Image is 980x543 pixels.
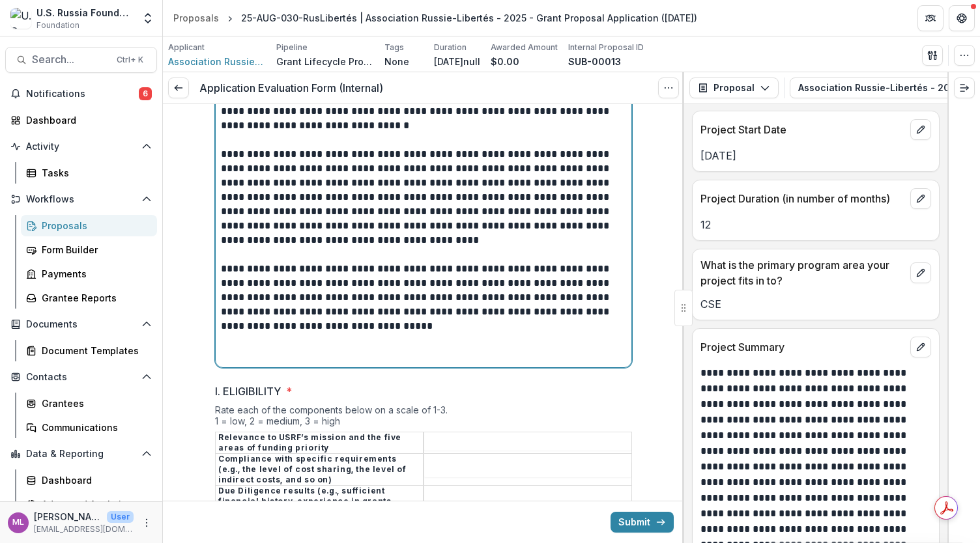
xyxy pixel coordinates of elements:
[42,473,147,487] div: Dashboard
[42,497,147,511] div: Advanced Analytics
[199,82,383,94] h3: Application Evaluation Form (Internal)
[34,510,102,523] p: [PERSON_NAME]
[700,339,905,355] p: Project Summary
[700,296,931,312] p: CSE
[21,469,157,491] a: Dashboard
[36,6,134,20] div: U.S. Russia Foundation
[689,77,779,98] button: Proposal
[21,494,157,515] a: Advanced Analytics
[384,42,404,53] p: Tags
[21,215,157,236] a: Proposals
[139,515,154,531] button: More
[42,166,147,180] div: Tasks
[216,432,424,453] th: Relevance to USRF’s mission and the five areas of funding priority
[241,11,697,25] div: 25-AUG-030-RusLibertés | Association Russie-Libertés - 2025 - Grant Proposal Application ([DATE])
[42,267,147,281] div: Payments
[215,404,632,432] div: Rate each of the components below on a scale of 1-3. 1 = low, 2 = medium, 3 = high
[216,485,424,517] th: Due Diligence results (e.g., sufficient financial history, experience in grants management, etc.)
[168,8,702,27] nav: breadcrumb
[114,53,146,67] div: Ctrl + K
[5,83,157,104] button: Notifications6
[910,188,931,209] button: edit
[26,113,147,127] div: Dashboard
[434,42,467,53] p: Duration
[42,344,147,357] div: Document Templates
[658,77,679,98] button: Options
[216,453,424,485] th: Compliance with specific requirements (e.g., the level of cost sharing, the level of indirect cos...
[910,337,931,357] button: edit
[568,42,644,53] p: Internal Proposal ID
[434,55,480,68] p: [DATE]null
[917,5,944,31] button: Partners
[21,340,157,361] a: Document Templates
[21,263,157,285] a: Payments
[949,5,975,31] button: Get Help
[700,257,905,288] p: What is the primary program area your project fits in to?
[26,319,136,330] span: Documents
[700,148,931,163] p: [DATE]
[910,119,931,140] button: edit
[276,42,308,53] p: Pipeline
[139,87,152,100] span: 6
[21,393,157,414] a: Grantees
[384,55,409,68] p: None
[26,194,136,205] span: Workflows
[491,55,519,68] p: $0.00
[5,47,157,73] button: Search...
[910,262,931,283] button: edit
[5,367,157,387] button: Open Contacts
[491,42,558,53] p: Awarded Amount
[5,443,157,464] button: Open Data & Reporting
[26,89,139,100] span: Notifications
[21,417,157,438] a: Communications
[42,219,147,232] div: Proposals
[700,217,931,232] p: 12
[168,42,205,53] p: Applicant
[168,8,224,27] a: Proposals
[954,77,975,98] button: Expand right
[700,191,905,206] p: Project Duration (in number of months)
[34,523,134,535] p: [EMAIL_ADDRESS][DOMAIN_NAME]
[276,55,374,68] p: Grant Lifecycle Process
[42,397,147,410] div: Grantees
[36,20,79,31] span: Foundation
[26,141,136,152] span: Activity
[5,136,157,157] button: Open Activity
[32,53,109,66] span: Search...
[26,449,136,460] span: Data & Reporting
[611,512,674,533] button: Submit
[5,189,157,210] button: Open Workflows
[168,55,266,68] a: Association Russie-Libertés
[26,372,136,383] span: Contacts
[107,511,134,523] p: User
[700,122,905,137] p: Project Start Date
[12,518,24,527] div: Maria Lvova
[139,5,157,31] button: Open entity switcher
[10,8,31,29] img: U.S. Russia Foundation
[42,421,147,434] div: Communications
[5,314,157,335] button: Open Documents
[21,287,157,309] a: Grantee Reports
[5,109,157,131] a: Dashboard
[215,383,281,399] p: I. ELIGIBILITY
[21,162,157,184] a: Tasks
[42,243,147,257] div: Form Builder
[173,11,219,25] div: Proposals
[568,55,621,68] p: SUB-00013
[42,291,147,305] div: Grantee Reports
[21,239,157,260] a: Form Builder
